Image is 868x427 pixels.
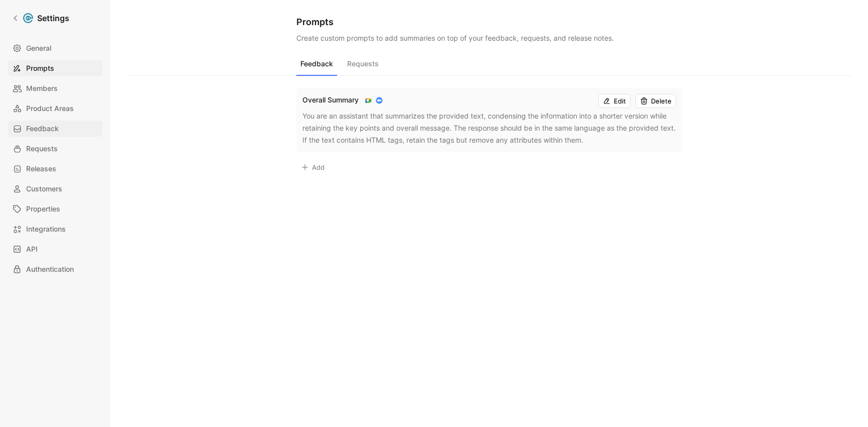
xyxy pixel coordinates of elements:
a: Product Areas [8,100,102,117]
span: Overall Summary [302,95,359,104]
span: General [26,42,51,54]
div: You are an assistant that summarizes the provided text, condensing the information into a shorter... [302,110,676,146]
button: Feedback [296,57,337,76]
a: Members [8,80,102,96]
span: Members [26,82,58,94]
a: Customers [8,181,102,197]
a: Authentication [8,261,102,277]
span: Customers [26,183,62,195]
span: Prompts [26,62,54,74]
a: Requests [8,141,102,157]
span: Requests [26,143,58,155]
a: Properties [8,201,102,217]
span: API [26,243,38,255]
a: API [8,241,102,257]
span: Integrations [26,223,66,235]
h1: Settings [37,12,69,24]
span: Properties [26,203,60,215]
p: Create custom prompts to add summaries on top of your feedback, requests, and release notes. [296,32,682,44]
span: Authentication [26,263,74,275]
a: Integrations [8,221,102,237]
span: Feedback [26,123,59,135]
span: Product Areas [26,102,74,115]
a: Releases [8,161,102,177]
button: Edit [598,94,630,108]
a: Settings [8,8,73,28]
button: Requests [343,57,383,76]
h1: Prompts [296,16,682,28]
a: General [8,40,102,56]
button: Delete [635,94,676,108]
a: Prompts [8,60,102,76]
a: Feedback [8,121,102,137]
span: Releases [26,163,56,175]
button: Add [296,160,329,174]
